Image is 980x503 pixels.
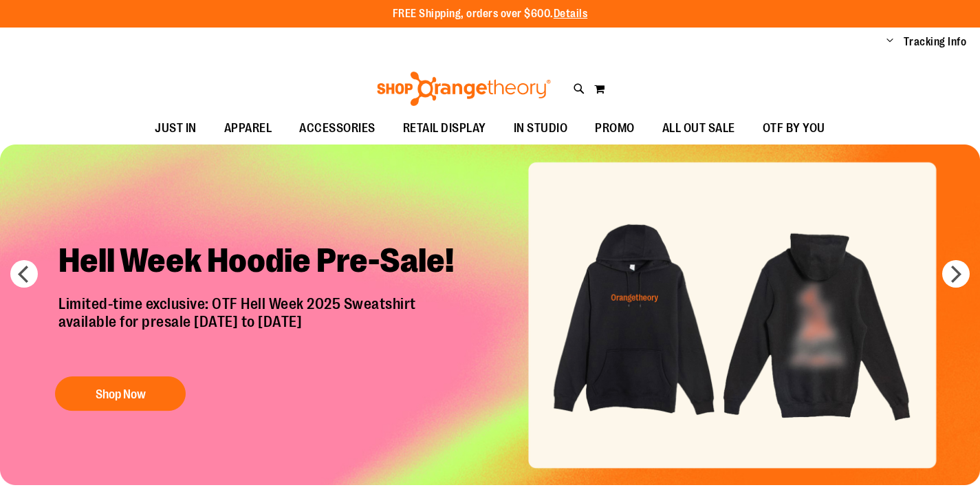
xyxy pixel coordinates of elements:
[48,295,478,363] p: Limited-time exclusive: OTF Hell Week 2025 Sweatshirt available for presale [DATE] to [DATE]
[763,113,825,144] span: OTF BY YOU
[514,113,568,144] span: IN STUDIO
[10,260,38,288] button: prev
[904,34,967,50] a: Tracking Info
[48,230,478,295] h2: Hell Week Hoodie Pre-Sale!
[393,6,588,22] p: FREE Shipping, orders over $600.
[55,376,186,411] button: Shop Now
[662,113,735,144] span: ALL OUT SALE
[299,113,375,144] span: ACCESSORIES
[886,35,893,49] button: Account menu
[942,260,970,288] button: next
[403,113,486,144] span: RETAIL DISPLAY
[595,113,635,144] span: PROMO
[554,8,588,20] a: Details
[155,113,197,144] span: JUST IN
[224,113,272,144] span: APPAREL
[48,230,478,418] a: Hell Week Hoodie Pre-Sale! Limited-time exclusive: OTF Hell Week 2025 Sweatshirtavailable for pre...
[375,72,553,106] img: Shop Orangetheory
